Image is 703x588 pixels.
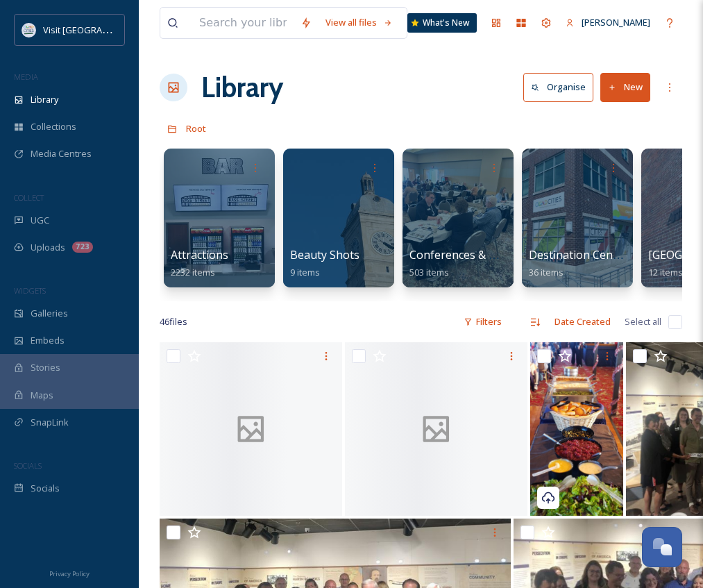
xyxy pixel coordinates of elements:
span: Conferences & Tradeshows [409,247,553,262]
span: Destination Centers [529,247,634,262]
div: Filters [457,308,509,335]
img: QCCVB_VISIT_vert_logo_4c_tagline_122019.svg [22,23,36,37]
span: [PERSON_NAME] [582,16,650,28]
a: View all files [319,9,400,36]
span: Root [186,122,206,135]
span: Beauty Shots [290,247,359,262]
div: 723 [72,242,93,253]
a: What's New [407,13,477,33]
span: SnapLink [31,416,69,429]
span: 503 items [409,266,449,278]
span: SOCIALS [14,460,42,471]
button: Organise [523,73,593,101]
span: Embeds [31,334,65,347]
span: Library [31,93,58,106]
span: 46 file s [160,315,187,328]
span: Visit [GEOGRAPHIC_DATA] [43,23,151,36]
a: Attractions2232 items [171,249,228,278]
span: Attractions [171,247,228,262]
button: New [600,73,650,101]
span: Privacy Policy [49,569,90,578]
a: Root [186,120,206,137]
a: [PERSON_NAME] [559,9,657,36]
span: Socials [31,482,60,495]
span: COLLECT [14,192,44,203]
a: Organise [523,73,600,101]
a: Beauty Shots9 items [290,249,359,278]
div: Date Created [548,308,618,335]
span: UGC [31,214,49,227]
input: Search your library [192,8,294,38]
span: 9 items [290,266,320,278]
a: Library [201,67,283,108]
span: 2232 items [171,266,215,278]
span: MEDIA [14,72,38,82]
span: 36 items [529,266,564,278]
a: Privacy Policy [49,564,90,581]
a: Destination Centers36 items [529,249,634,278]
span: Media Centres [31,147,92,160]
span: Collections [31,120,76,133]
span: Maps [31,389,53,402]
span: Select all [625,315,661,328]
span: Uploads [31,241,65,254]
a: Conferences & Tradeshows503 items [409,249,553,278]
span: Stories [31,361,60,374]
img: buffett.jpg [530,342,624,516]
span: Galleries [31,307,68,320]
span: WIDGETS [14,285,46,296]
button: Open Chat [642,527,682,567]
span: 12 items [648,266,683,278]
